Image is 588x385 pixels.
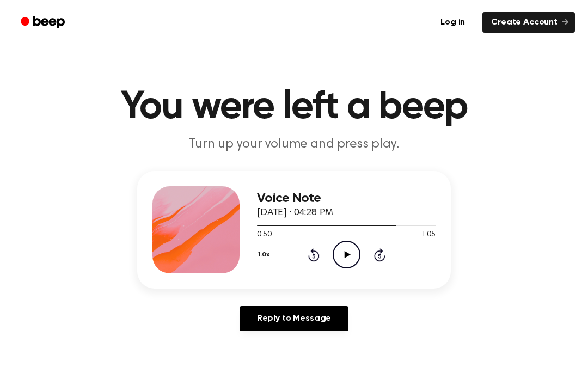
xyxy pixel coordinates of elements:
span: 1:05 [421,229,436,240]
a: Beep [13,11,75,33]
h1: You were left a beep [15,87,573,126]
p: Turn up your volume and press play. [85,135,503,153]
span: 0:50 [257,229,271,240]
h3: Voice Note [257,191,436,205]
a: Log in [430,9,476,34]
span: [DATE] · 04:28 PM [257,207,333,217]
button: 1.0x [257,245,273,264]
a: Reply to Message [240,305,348,331]
a: Create Account [482,11,575,32]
